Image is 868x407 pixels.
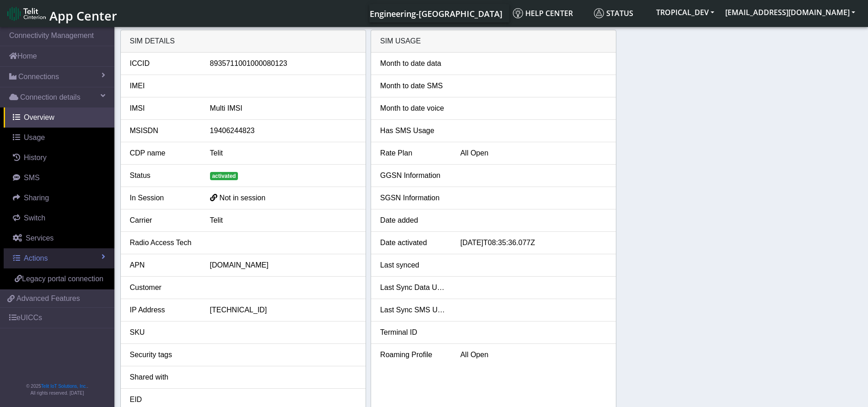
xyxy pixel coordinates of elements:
div: Roaming Profile [373,349,453,360]
div: Security tags [123,349,203,360]
span: SMS [24,174,40,182]
div: Rate Plan [373,148,453,159]
span: Status [594,8,633,18]
div: Customer [123,282,203,293]
span: Legacy portal connection [22,275,103,283]
div: Last synced [373,260,453,271]
span: Connection details [20,92,81,103]
div: Status [123,170,203,181]
a: Services [4,228,114,248]
div: Month to date data [373,58,453,69]
a: Switch [4,208,114,228]
div: SGSN Information [373,193,453,203]
img: knowledge.svg [513,8,523,18]
a: Usage [4,128,114,148]
div: In Session [123,193,203,203]
div: Shared with [123,372,203,383]
button: TROPICAL_DEV [651,4,720,21]
a: Telit IoT Solutions, Inc. [41,384,87,389]
a: App Center [7,4,116,23]
div: IMSI [123,103,203,114]
span: Actions [24,254,48,262]
div: 19406244823 [203,125,363,136]
div: EID [123,394,203,405]
div: CDP name [123,148,203,159]
div: Radio Access Tech [123,237,203,248]
div: Has SMS Usage [373,125,453,136]
div: [DATE]T08:35:36.077Z [453,237,614,248]
span: History [24,154,47,161]
div: Last Sync SMS Usage [373,305,453,316]
div: APN [123,260,203,271]
img: status.svg [594,8,604,18]
span: Connections [18,71,59,82]
div: Multi IMSI [203,103,363,114]
div: Date activated [373,237,453,248]
div: Month to date SMS [373,80,453,91]
span: App Center [49,7,117,24]
div: GGSN Information [373,170,453,181]
a: Help center [509,4,590,22]
div: IP Address [123,305,203,316]
div: [DOMAIN_NAME] [203,260,363,271]
div: Month to date voice [373,103,453,114]
span: Services [26,234,54,242]
img: logo-telit-cinterion-gw-new.png [7,6,46,21]
span: Engineering-[GEOGRAPHIC_DATA] [370,8,502,19]
a: History [4,148,114,168]
div: Last Sync Data Usage [373,282,453,293]
span: Advanced Features [16,293,80,304]
a: SMS [4,168,114,188]
span: Help center [513,8,573,18]
div: SIM Usage [371,30,616,53]
a: Actions [4,248,114,268]
button: [EMAIL_ADDRESS][DOMAIN_NAME] [720,4,861,21]
div: ICCID [123,58,203,69]
div: Telit [203,148,363,159]
a: Overview [4,107,114,128]
div: SKU [123,327,203,338]
div: IMEI [123,80,203,91]
div: MSISDN [123,125,203,136]
span: Usage [24,134,45,141]
span: Switch [24,214,45,222]
div: 8935711001000080123 [203,58,363,69]
div: Date added [373,215,453,226]
span: Not in session [220,194,266,202]
a: Your current platform instance [369,4,502,22]
div: Terminal ID [373,327,453,338]
div: All Open [453,148,614,159]
div: Carrier [123,215,203,226]
span: Sharing [24,194,49,202]
span: activated [210,172,238,180]
span: Overview [24,113,54,121]
div: All Open [453,349,614,360]
div: SIM details [121,30,366,53]
div: [TECHNICAL_ID] [203,305,363,316]
a: Sharing [4,188,114,208]
a: Status [590,4,651,22]
div: Telit [203,215,363,226]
